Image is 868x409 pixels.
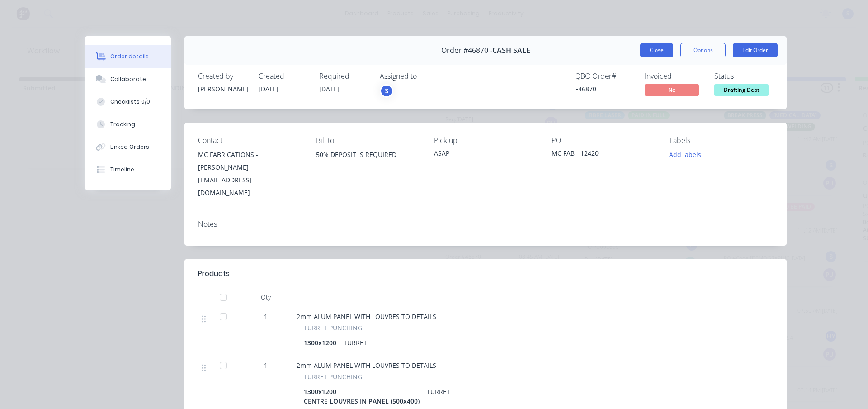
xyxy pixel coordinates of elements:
div: Invoiced [645,72,703,81]
span: TURRET PUNCHING [304,372,362,381]
div: Assigned to [380,72,470,81]
button: Options [680,43,726,57]
button: S [380,84,393,98]
span: 1 [264,312,268,321]
span: Drafting Dept [714,84,769,95]
div: Status [714,72,773,81]
div: Qty [239,288,293,306]
span: [DATE] [319,85,339,93]
div: MC FABRICATIONS - [PERSON_NAME] [198,148,302,174]
button: Checklists 0/0 [85,90,171,113]
div: Required [319,72,369,81]
span: 2mm ALUM PANEL WITH LOUVRES TO DETAILS [297,361,436,370]
div: Notes [198,220,773,228]
span: No [645,84,699,95]
button: Linked Orders [85,136,171,158]
div: Timeline [110,166,134,174]
div: 1300x1200 CENTRE LOUVRES IN PANEL (500x400) [304,385,423,408]
div: Order details [110,52,149,61]
button: Edit Order [733,43,778,57]
span: 1 [264,361,268,370]
button: Close [640,43,673,57]
span: [DATE] [259,85,278,93]
span: 2mm ALUM PANEL WITH LOUVRES TO DETAILS [297,312,436,321]
button: Tracking [85,113,171,136]
div: PO [552,136,655,145]
div: Labels [670,136,773,145]
button: Order details [85,45,171,68]
div: Checklists 0/0 [110,98,150,106]
div: 50% DEPOSIT IS REQUIRED [316,148,420,177]
button: Add labels [665,148,706,161]
button: Collaborate [85,68,171,90]
div: TURRET [340,336,371,349]
div: Created [259,72,308,81]
div: F46870 [575,84,634,94]
span: CASH SALE [492,46,530,55]
div: Pick up [434,136,538,145]
span: Order #46870 - [441,46,492,55]
div: Products [198,268,230,279]
div: Bill to [316,136,420,145]
div: Contact [198,136,302,145]
div: Tracking [110,120,135,128]
button: Drafting Dept [714,84,769,98]
div: 1300x1200 [304,336,340,349]
span: TURRET PUNCHING [304,323,362,333]
div: MC FABRICATIONS - [PERSON_NAME][EMAIL_ADDRESS][DOMAIN_NAME] [198,148,302,199]
div: TURRET [423,385,454,398]
div: MC FAB - 12420 [552,148,655,161]
div: 50% DEPOSIT IS REQUIRED [316,148,420,161]
button: Timeline [85,158,171,181]
div: Created by [198,72,248,81]
div: [EMAIL_ADDRESS][DOMAIN_NAME] [198,174,302,199]
div: Collaborate [110,75,146,83]
div: QBO Order # [575,72,634,81]
div: [PERSON_NAME] [198,84,248,94]
div: Linked Orders [110,143,149,151]
div: ASAP [434,148,538,158]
